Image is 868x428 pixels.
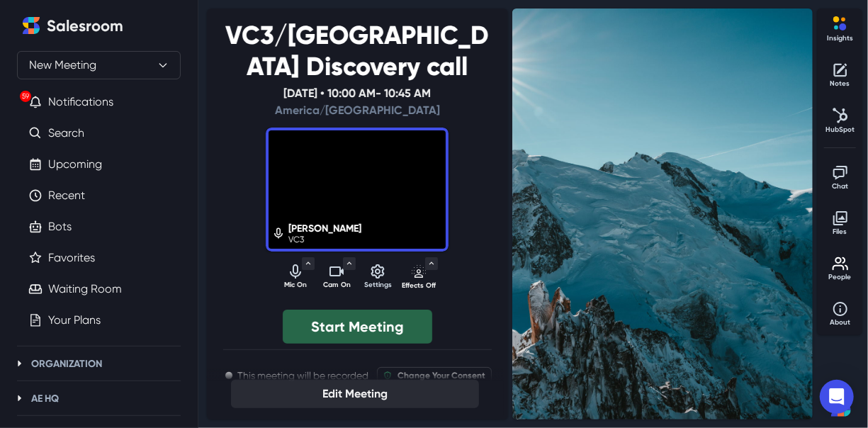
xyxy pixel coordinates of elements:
[31,356,102,371] p: Organization
[823,11,858,45] button: Toggle Insights
[319,280,354,291] p: Cam On
[288,221,361,236] p: [PERSON_NAME]
[278,258,313,292] button: Mute audio
[48,312,101,329] a: Your Plans
[31,391,59,406] p: AE HQ
[283,310,432,344] button: Start Meeting
[823,181,858,192] p: Chat
[17,11,45,40] a: Home
[48,281,122,298] a: Waiting Room
[218,20,497,82] h1: VC3/[GEOGRAPHIC_DATA] Discovery call
[48,125,84,142] a: Search
[401,281,436,291] p: Effects Off
[820,380,854,414] div: Open Intercom Messenger
[823,33,858,44] p: Insights
[512,9,813,419] img: VC3/Lanehaven Farms Discovery call
[319,258,354,292] button: Turn off camera
[275,103,440,117] span: America/[GEOGRAPHIC_DATA]
[425,257,438,270] button: Toggle Menu
[823,125,858,135] p: HubSpot
[288,233,361,246] p: VC3
[302,257,315,270] button: Toggle Menu
[823,57,858,91] button: Toggle notes
[823,317,858,328] p: About
[48,187,85,204] a: Recent
[823,79,858,89] p: Notes
[823,295,858,330] button: Toggle about
[11,390,28,407] button: Toggle AE HQ
[823,102,858,136] button: Toggle HubSpot
[48,249,95,266] a: Favorites
[271,227,286,240] svg: unmuted
[377,367,492,384] button: Change Your Consent
[278,280,313,291] p: Mic On
[231,380,479,408] button: Edit Meeting
[271,221,361,246] div: Edit profile
[218,85,497,119] p: [DATE] • 10:00 AM - 10:45 AM
[47,17,123,35] h2: Salesroom
[360,258,395,292] button: Settings
[360,280,395,291] p: Settings
[823,227,858,237] p: Files
[48,156,102,173] a: Upcoming
[17,51,181,79] button: New Meeting
[17,88,181,116] button: 59Notifications
[48,218,72,235] a: Bots
[11,355,28,372] button: Toggle Organization
[823,250,858,284] button: Toggle people
[823,205,858,239] button: Toggle files
[401,258,436,292] button: Background Effects
[343,257,356,270] button: Toggle Menu
[823,272,858,283] p: People
[823,159,858,193] button: Toggle chat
